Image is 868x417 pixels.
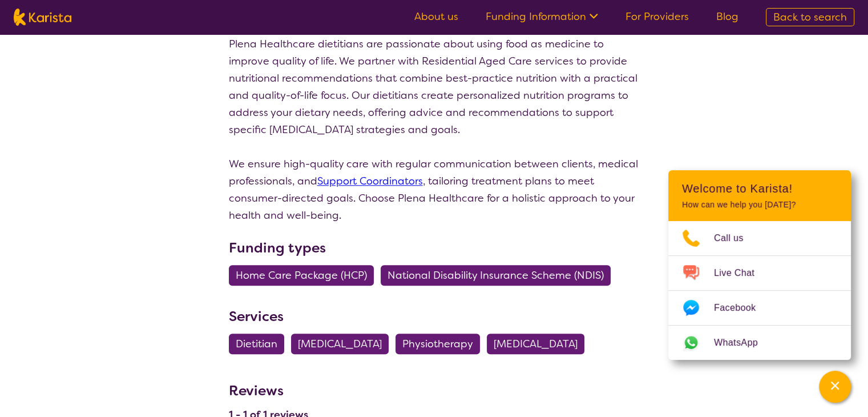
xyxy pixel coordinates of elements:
[714,299,769,316] span: Facebook
[714,264,768,282] span: Live Chat
[291,337,395,351] a: [MEDICAL_DATA]
[236,334,277,354] span: Dietitian
[229,268,381,282] a: Home Care Package (HCP)
[317,174,423,188] a: Support Coordinators
[773,10,847,24] span: Back to search
[298,334,382,354] span: [MEDICAL_DATA]
[668,221,851,360] ul: Choose channel
[766,8,854,26] a: Back to search
[682,200,837,210] p: How can we help you [DATE]?
[716,10,738,23] a: Blog
[487,337,591,351] a: [MEDICAL_DATA]
[229,35,640,138] p: Plena Healthcare dietitians are passionate about using food as medicine to improve quality of lif...
[14,9,71,26] img: Karista logo
[402,334,473,354] span: Physiotherapy
[229,155,640,224] p: We ensure high-quality care with regular communication between clients, medical professionals, an...
[229,375,308,401] h3: Reviews
[229,238,640,258] h3: Funding types
[714,230,757,247] span: Call us
[714,334,772,351] span: WhatsApp
[494,334,578,354] span: [MEDICAL_DATA]
[236,265,367,286] span: Home Care Package (HCP)
[668,170,851,360] div: Channel Menu
[668,326,851,360] a: Web link opens in a new tab.
[819,371,851,403] button: Channel Menu
[229,337,291,351] a: Dietitian
[625,10,689,23] a: For Providers
[387,265,604,286] span: National Disability Insurance Scheme (NDIS)
[414,10,458,23] a: About us
[682,182,837,195] h2: Welcome to Karista!
[486,10,598,23] a: Funding Information
[395,337,487,351] a: Physiotherapy
[229,306,640,327] h3: Services
[381,268,617,282] a: National Disability Insurance Scheme (NDIS)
